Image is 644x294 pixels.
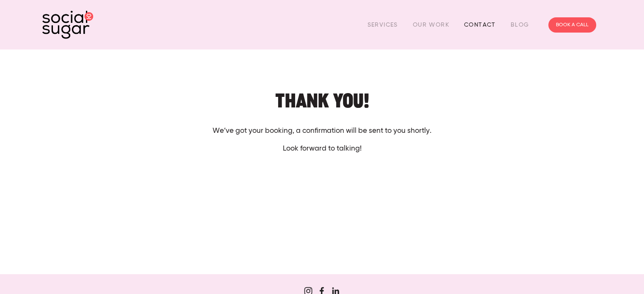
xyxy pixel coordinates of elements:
[80,143,563,154] p: Look forward to talking!
[80,126,563,137] p: We’ve got your booking, a confirmation will be sent to you shortly.
[413,18,449,31] a: Our Work
[548,17,596,33] a: BOOK A CALL
[464,18,496,31] a: Contact
[42,11,93,39] img: SocialSugar
[368,18,398,31] a: Services
[80,83,563,109] h2: Thank you!
[511,18,529,31] a: Blog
